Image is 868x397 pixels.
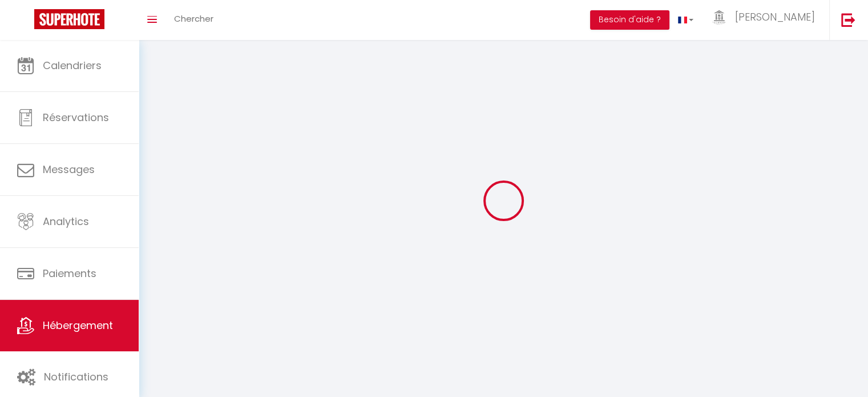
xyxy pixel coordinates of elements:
span: Paiements [43,266,96,280]
span: Chercher [174,13,213,25]
span: Hébergement [43,318,113,332]
span: Messages [43,162,95,177]
span: [PERSON_NAME] [735,10,815,24]
span: Calendriers [43,58,102,73]
img: logout [841,13,855,27]
img: Super Booking [34,9,104,29]
button: Ouvrir le widget de chat LiveChat [9,5,43,39]
span: Notifications [44,370,108,384]
img: ... [710,10,728,25]
span: Analytics [43,214,89,228]
span: Réservations [43,110,109,125]
button: Besoin d'aide ? [590,10,669,30]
